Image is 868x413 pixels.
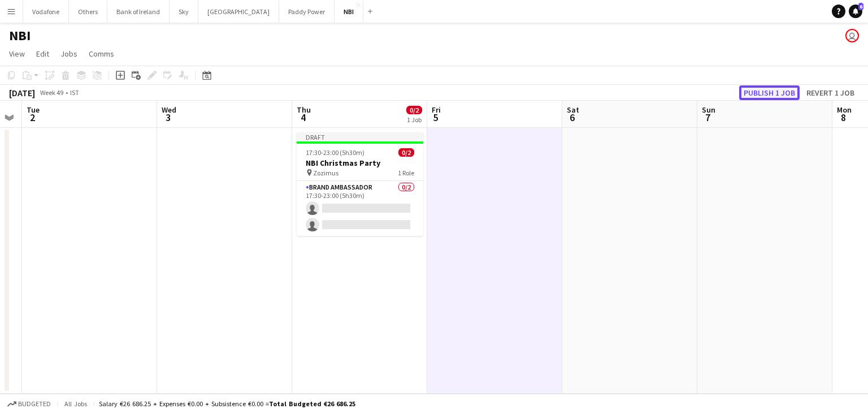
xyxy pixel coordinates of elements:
[27,105,40,115] span: Tue
[398,169,414,177] span: 1 Role
[69,1,107,23] button: Others
[62,399,89,408] span: All jobs
[170,1,198,23] button: Sky
[858,3,863,10] span: 6
[297,132,423,141] div: Draft
[845,29,859,42] app-user-avatar: Katie Shovlin
[56,46,82,61] a: Jobs
[18,400,51,408] span: Budgeted
[837,105,852,115] span: Mon
[32,46,54,61] a: Edit
[198,1,279,23] button: [GEOGRAPHIC_DATA]
[70,88,79,97] div: IST
[849,5,862,18] a: 6
[297,105,311,115] span: Thu
[398,148,414,157] span: 0/2
[9,49,25,59] span: View
[835,111,852,124] span: 8
[567,105,579,115] span: Sat
[23,1,69,23] button: Vodafone
[160,111,176,124] span: 3
[99,399,355,408] div: Salary €26 686.25 + Expenses €0.00 + Subsistence €0.00 =
[407,115,422,124] div: 1 Job
[279,1,335,23] button: Paddy Power
[5,46,29,61] a: View
[89,49,114,59] span: Comms
[700,111,715,124] span: 7
[432,105,441,115] span: Fri
[84,46,119,61] a: Comms
[25,111,40,124] span: 2
[306,148,364,157] span: 17:30-23:00 (5h30m)
[802,85,859,100] button: Revert 1 job
[739,85,800,100] button: Publish 1 job
[269,399,355,408] span: Total Budgeted €26 686.25
[295,111,311,124] span: 4
[60,49,77,59] span: Jobs
[313,169,338,177] span: Zozimus
[406,106,422,114] span: 0/2
[6,398,53,410] button: Budgeted
[107,1,170,23] button: Bank of Ireland
[162,105,176,115] span: Wed
[702,105,715,115] span: Sun
[430,111,441,124] span: 5
[36,49,49,59] span: Edit
[565,111,579,124] span: 6
[297,132,423,236] app-job-card: Draft17:30-23:00 (5h30m)0/2NBI Christmas Party Zozimus1 RoleBrand Ambassador0/217:30-23:00 (5h30m)
[297,181,423,236] app-card-role: Brand Ambassador0/217:30-23:00 (5h30m)
[37,88,66,97] span: Week 49
[9,27,31,44] h1: NBI
[9,87,35,98] div: [DATE]
[335,1,363,23] button: NBI
[297,158,423,168] h3: NBI Christmas Party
